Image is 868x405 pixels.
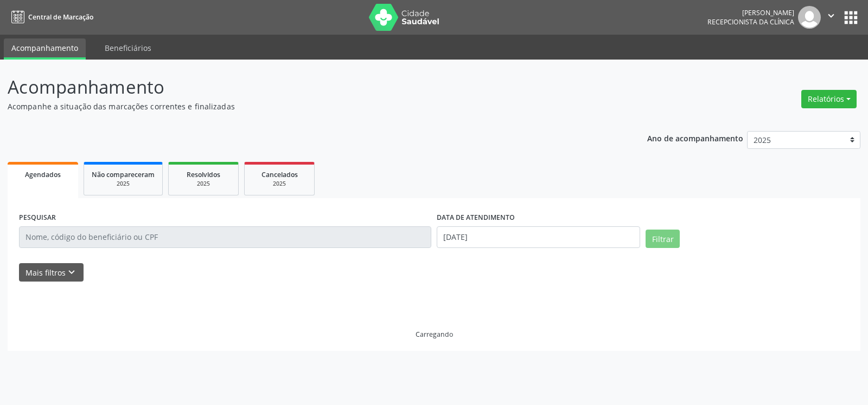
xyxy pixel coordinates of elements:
input: Selecione um intervalo [437,226,640,248]
span: Central de Marcação [28,12,93,22]
p: Acompanhamento [8,74,604,101]
input: Nome, código do beneficiário ou CPF [19,226,431,248]
div: 2025 [92,180,155,188]
a: Acompanhamento [4,38,86,60]
i: keyboard_arrow_down [66,266,78,278]
i:  [825,10,837,22]
button: Filtrar [646,230,680,248]
a: Beneficiários [97,38,159,57]
p: Ano de acompanhamento [647,131,743,145]
span: Cancelados [261,170,298,179]
label: DATA DE ATENDIMENTO [437,210,515,226]
img: img [798,6,821,29]
label: PESQUISAR [19,210,56,226]
button: apps [841,8,860,27]
div: 2025 [176,180,231,188]
button:  [821,6,841,29]
div: 2025 [252,180,307,188]
span: Resolvidos [187,170,220,179]
span: Agendados [25,170,61,179]
div: [PERSON_NAME] [707,8,794,17]
button: Relatórios [801,90,857,108]
p: Acompanhe a situação das marcações correntes e finalizadas [8,101,604,112]
span: Não compareceram [92,170,155,179]
button: Mais filtroskeyboard_arrow_down [19,263,84,282]
a: Central de Marcação [8,8,93,26]
span: Recepcionista da clínica [707,17,794,27]
div: Carregando [416,330,453,339]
